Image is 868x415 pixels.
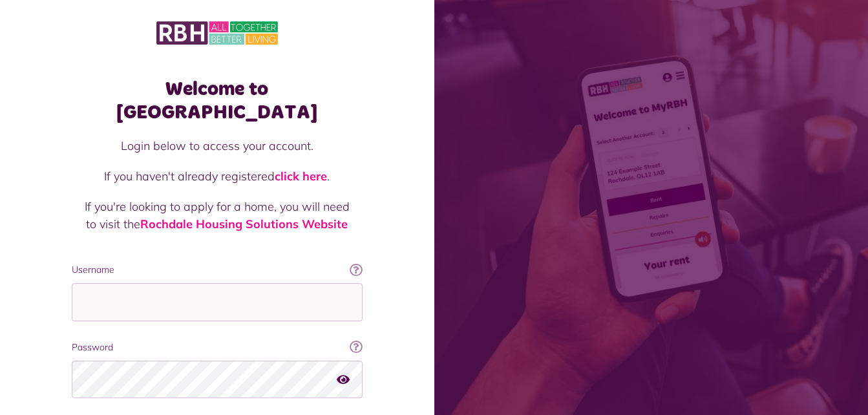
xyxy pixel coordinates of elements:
h1: Welcome to [GEOGRAPHIC_DATA] [72,78,363,124]
label: Username [72,263,363,277]
label: Password [72,341,363,354]
a: click here [275,169,327,184]
a: Rochdale Housing Solutions Website [140,217,348,231]
p: If you haven't already registered . [85,167,350,185]
p: If you're looking to apply for a home, you will need to visit the [85,198,350,233]
p: Login below to access your account. [85,137,350,154]
img: MyRBH [156,19,278,47]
